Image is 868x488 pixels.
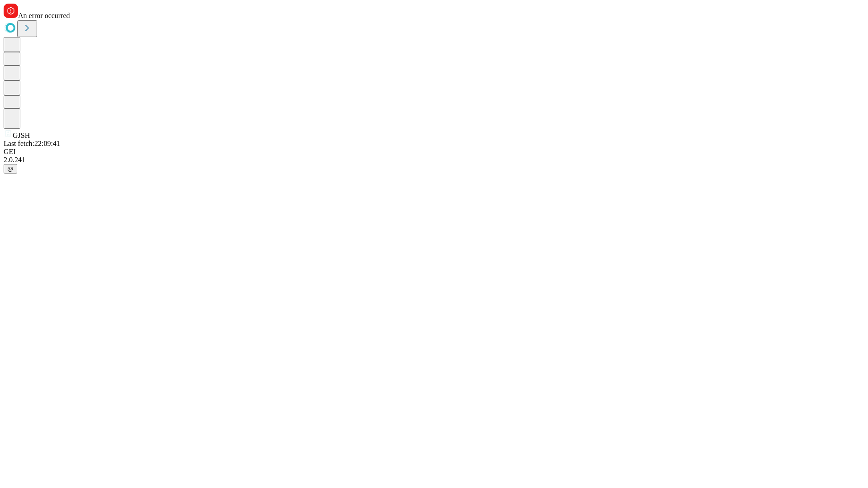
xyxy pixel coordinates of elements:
div: GEI [4,148,864,156]
span: GJSH [13,131,30,139]
span: Last fetch: 22:09:41 [4,140,60,147]
button: @ [4,164,17,174]
span: An error occurred [18,12,70,19]
span: @ [7,165,14,172]
div: 2.0.241 [4,156,864,164]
